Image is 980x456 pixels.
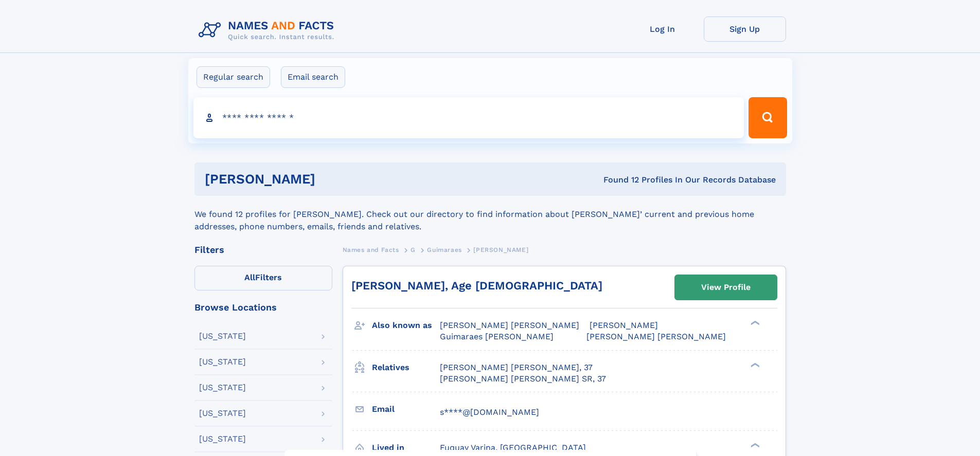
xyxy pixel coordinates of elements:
[199,409,246,417] div: [US_STATE]
[372,400,440,418] h3: Email
[748,361,760,368] div: ❯
[440,362,593,373] a: [PERSON_NAME] [PERSON_NAME], 37
[372,317,440,334] h3: Also known as
[244,272,255,282] span: All
[621,16,704,42] a: Log In
[281,66,345,88] label: Email search
[343,243,399,256] a: Names and Facts
[473,246,528,253] span: [PERSON_NAME]
[749,97,787,138] button: Search Button
[440,443,586,452] span: Fuquay Varina, [GEOGRAPHIC_DATA]
[427,243,461,256] a: Guimaraes
[459,174,776,186] div: Found 12 Profiles In Our Records Database
[748,320,760,326] div: ❯
[199,358,246,366] div: [US_STATE]
[205,173,459,186] h1: [PERSON_NAME]
[351,279,602,292] a: [PERSON_NAME], Age [DEMOGRAPHIC_DATA]
[194,16,343,44] img: Logo Names and Facts
[590,320,658,330] span: [PERSON_NAME]
[586,332,726,341] span: [PERSON_NAME] [PERSON_NAME]
[194,303,332,312] div: Browse Locations
[193,97,744,138] input: search input
[197,66,270,88] label: Regular search
[372,359,440,376] h3: Relatives
[411,246,416,253] span: G
[199,332,246,340] div: [US_STATE]
[427,246,461,253] span: Guimaraes
[440,320,579,330] span: [PERSON_NAME] [PERSON_NAME]
[199,435,246,443] div: [US_STATE]
[199,384,246,392] div: [US_STATE]
[675,275,777,300] a: View Profile
[701,276,751,299] div: View Profile
[704,16,786,42] a: Sign Up
[194,196,786,233] div: We found 12 profiles for [PERSON_NAME]. Check out our directory to find information about [PERSON...
[411,243,416,256] a: G
[440,373,606,385] a: [PERSON_NAME] [PERSON_NAME] SR, 37
[194,266,332,290] label: Filters
[748,442,760,448] div: ❯
[440,332,554,341] span: Guimaraes [PERSON_NAME]
[194,245,332,254] div: Filters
